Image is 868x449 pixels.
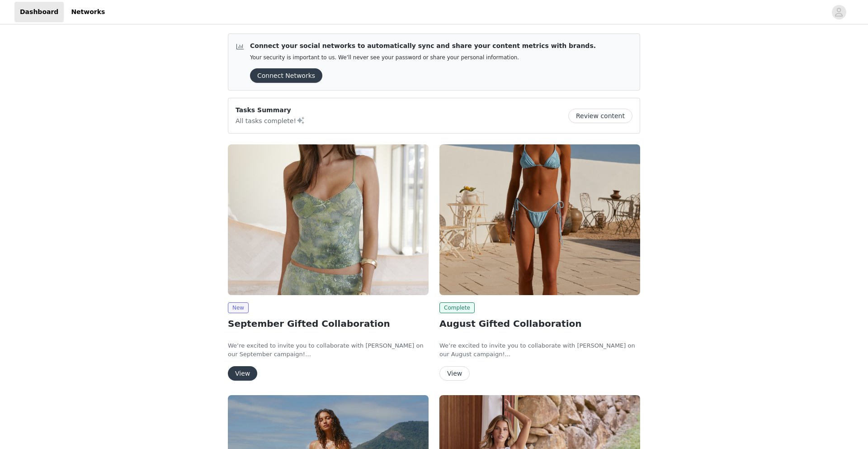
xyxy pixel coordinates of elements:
[250,68,322,83] button: Connect Networks
[236,115,305,126] p: All tasks complete!
[250,41,596,51] p: Connect your social networks to automatically sync and share your content metrics with brands.
[236,105,305,115] p: Tasks Summary
[228,366,257,381] button: View
[439,341,640,359] p: We’re excited to invite you to collaborate with [PERSON_NAME] on our August campaign!
[250,54,596,61] p: Your security is important to us. We’ll never see your password or share your personal information.
[568,109,632,123] button: Review content
[228,370,257,377] a: View
[228,302,249,313] span: New
[835,5,843,19] div: avatar
[228,341,429,359] p: We’re excited to invite you to collaborate with [PERSON_NAME] on our September campaign!
[439,317,640,330] h2: August Gifted Collaboration
[228,317,429,330] h2: September Gifted Collaboration
[439,370,470,377] a: View
[439,366,470,381] button: View
[66,2,110,22] a: Networks
[439,302,475,313] span: Complete
[439,144,640,295] img: Peppermayo USA
[14,2,64,22] a: Dashboard
[228,144,429,295] img: Peppermayo USA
